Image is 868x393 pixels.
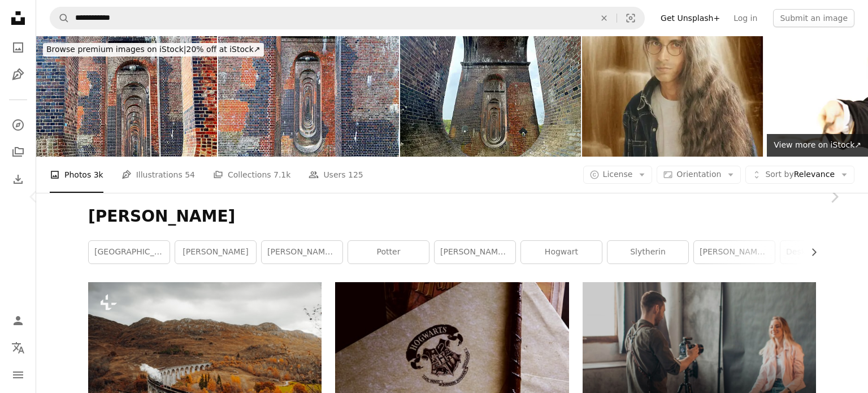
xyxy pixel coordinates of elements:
img: Balcombe, Sussex, UK : The Ouse Valley or Balcombe Viaduct Bridge dating from 1839. Underneath an... [218,36,399,157]
button: License [583,166,653,184]
span: Orientation [676,170,721,179]
span: 7.1k [274,169,290,181]
a: Collections 7.1k [213,157,290,193]
h1: [PERSON_NAME] [88,206,816,227]
span: Relevance [765,169,835,180]
button: Menu [7,364,29,386]
a: [PERSON_NAME] london [694,241,775,264]
button: Orientation [657,166,741,184]
span: View more on iStock ↗ [774,140,861,149]
button: Visual search [617,7,644,29]
a: [PERSON_NAME] book [435,241,515,264]
a: [GEOGRAPHIC_DATA] [89,241,170,264]
span: Sort by [765,170,793,179]
button: scroll list to the right [804,241,816,264]
button: Sort byRelevance [745,166,854,184]
form: Find visuals sitewide [50,7,645,29]
a: Photos [7,36,29,59]
a: Users 125 [309,157,363,193]
a: potter [348,241,429,264]
a: [PERSON_NAME] [175,241,256,264]
a: slytherin [607,241,688,264]
a: Explore [7,114,29,136]
a: [PERSON_NAME] wallpaper [262,241,342,264]
span: 54 [185,169,195,181]
span: Browse premium images on iStock | [46,45,186,54]
button: Clear [592,7,617,29]
img: Balcombe, Sussex, UK : The Ouse Valley or Balcombe Viaduct Bridge dating from 1839. Underneath an... [400,36,581,157]
a: Next [800,142,868,251]
a: Log in / Sign up [7,309,29,332]
img: Balcombe, Sussex, UK : The Ouse Valley or Balcombe Viaduct Bridge dating from 1839. Underneath an... [36,36,217,157]
span: 20% off at iStock ↗ [46,45,261,54]
a: desktop wallpaper [780,241,861,264]
a: Browse premium images on iStock|20% off at iStock↗ [36,36,271,63]
a: Log in [727,9,764,27]
a: Illustrations [7,63,29,86]
a: Collections [7,141,29,163]
button: Language [7,336,29,359]
button: Submit an image [773,9,854,27]
span: 125 [348,169,363,181]
a: Illustrations 54 [121,157,195,193]
a: a harry potter logo on a piece of paper [335,343,568,353]
a: Get Unsplash+ [654,9,727,27]
a: hogwart [521,241,602,264]
button: Search Unsplash [50,7,70,29]
a: View more on iStock↗ [767,134,868,157]
a: A train traveling through a lush green countryside [88,355,322,365]
img: Intellectual man with long hair in front of waterfall background [582,36,763,157]
span: License [603,170,633,179]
